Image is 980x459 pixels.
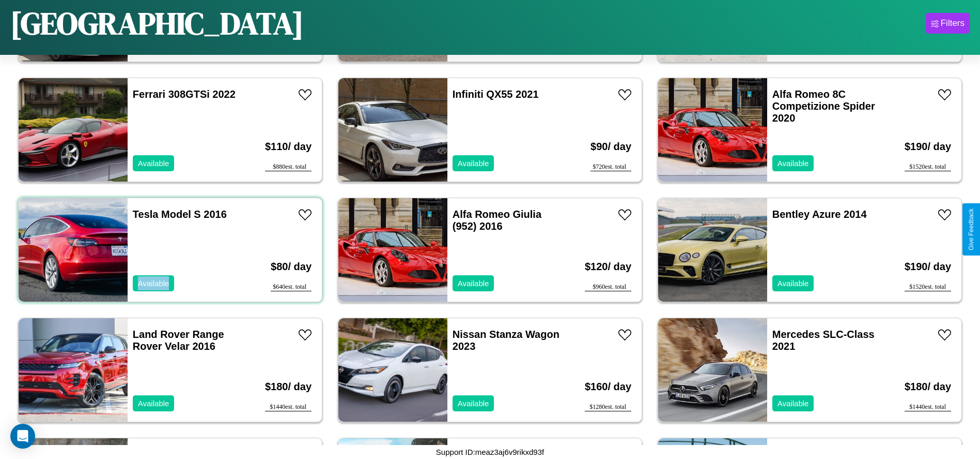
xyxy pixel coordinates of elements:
[905,163,951,171] div: $ 1520 est. total
[453,209,541,232] a: Alfa Romeo Giulia (952) 2016
[968,209,975,250] div: Give Feedback
[905,403,951,411] div: $ 1440 est. total
[138,396,169,410] p: Available
[772,209,867,220] a: Bentley Azure 2014
[905,283,951,291] div: $ 1520 est. total
[265,403,312,411] div: $ 1440 est. total
[436,445,544,459] p: Support ID: meaz3aj6v9rikxd93f
[458,276,489,290] p: Available
[138,156,169,170] p: Available
[590,163,631,171] div: $ 720 est. total
[10,424,35,449] div: Open Intercom Messenger
[585,371,631,403] h3: $ 160 / day
[453,88,539,100] a: Infiniti QX55 2021
[777,276,809,290] p: Available
[271,283,312,291] div: $ 640 est. total
[585,403,631,411] div: $ 1280 est. total
[590,130,631,163] h3: $ 90 / day
[265,130,312,163] h3: $ 110 / day
[941,18,965,28] div: Filters
[458,156,489,170] p: Available
[133,209,227,220] a: Tesla Model S 2016
[138,276,169,290] p: Available
[585,250,631,283] h3: $ 120 / day
[772,329,875,352] a: Mercedes SLC-Class 2021
[905,250,951,283] h3: $ 190 / day
[772,88,875,124] a: Alfa Romeo 8C Competizione Spider 2020
[10,2,304,45] h1: [GEOGRAPHIC_DATA]
[905,371,951,403] h3: $ 180 / day
[265,163,312,171] div: $ 880 est. total
[133,88,236,100] a: Ferrari 308GTSi 2022
[265,371,312,403] h3: $ 180 / day
[271,250,312,283] h3: $ 80 / day
[777,156,809,170] p: Available
[777,396,809,410] p: Available
[585,283,631,291] div: $ 960 est. total
[453,329,559,352] a: Nissan Stanza Wagon 2023
[905,130,951,163] h3: $ 190 / day
[133,329,224,352] a: Land Rover Range Rover Velar 2016
[458,396,489,410] p: Available
[926,13,970,34] button: Filters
